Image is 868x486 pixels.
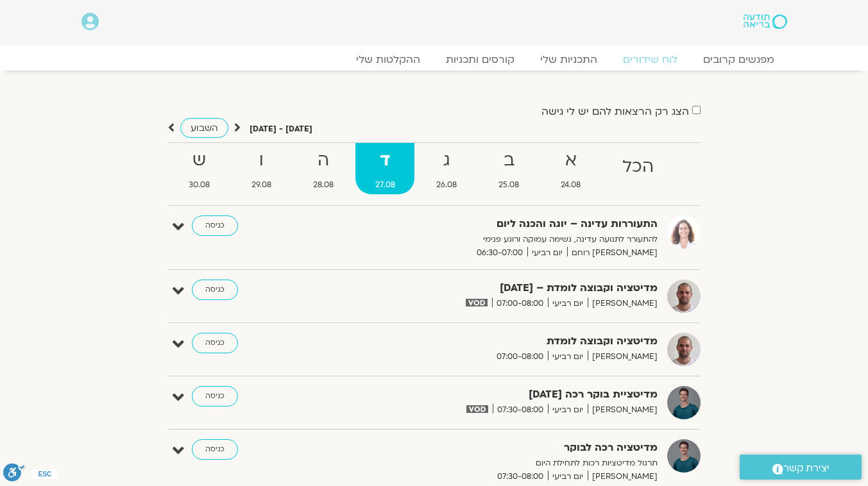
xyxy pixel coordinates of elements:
[343,280,658,297] strong: מדיטציה וקבוצה לומדת – [DATE]
[417,143,477,194] a: ג26.08
[169,143,230,194] a: ש30.08
[232,146,291,175] strong: ו
[740,455,862,480] a: יצירת קשר
[690,53,787,66] a: מפגשים קרובים
[548,403,588,417] span: יום רביעי
[417,146,477,175] strong: ג
[192,333,238,353] a: כניסה
[588,403,658,417] span: [PERSON_NAME]
[293,178,353,192] span: 28.08
[169,178,230,192] span: 30.08
[541,106,689,117] label: הצג רק הרצאות להם יש לי גישה
[355,143,414,194] a: ד27.08
[548,350,588,364] span: יום רביעי
[527,53,610,66] a: התכניות שלי
[548,470,588,483] span: יום רביעי
[343,53,433,66] a: ההקלטות שלי
[343,386,658,403] strong: מדיטציית בוקר רכה [DATE]
[541,178,600,192] span: 24.08
[343,215,658,233] strong: התעוררות עדינה – יוגה והכנה ליום
[466,299,487,306] img: vodicon
[548,297,588,310] span: יום רביעי
[169,146,230,175] strong: ש
[479,146,539,175] strong: ב
[527,246,567,260] span: יום רביעי
[417,178,477,192] span: 26.08
[588,297,658,310] span: [PERSON_NAME]
[588,470,658,483] span: [PERSON_NAME]
[783,460,830,477] span: יצירת קשר
[355,146,414,175] strong: ד
[191,122,218,134] span: השבוע
[293,146,353,175] strong: ה
[541,143,600,194] a: א24.08
[588,350,658,364] span: [PERSON_NAME]
[343,333,658,350] strong: מדיטציה וקבוצה לומדת
[343,457,658,470] p: תרגול מדיטציות רכות לתחילת היום
[232,143,291,194] a: ו29.08
[192,215,238,236] a: כניסה
[492,297,548,310] span: 07:00-08:00
[192,386,238,406] a: כניסה
[493,403,548,417] span: 07:30-08:00
[603,153,674,181] strong: הכל
[180,118,228,138] a: השבוע
[472,246,527,260] span: 06:30-07:00
[479,178,539,192] span: 25.08
[192,439,238,460] a: כניסה
[541,146,600,175] strong: א
[567,246,658,260] span: [PERSON_NAME] רוחם
[492,350,548,364] span: 07:00-08:00
[250,122,312,136] p: [DATE] - [DATE]
[355,178,414,192] span: 27.08
[232,178,291,192] span: 29.08
[343,439,658,457] strong: מדיטציה רכה לבוקר
[433,53,527,66] a: קורסים ותכניות
[610,53,690,66] a: לוח שידורים
[479,143,539,194] a: ב25.08
[293,143,353,194] a: ה28.08
[493,470,548,483] span: 07:30-08:00
[603,143,674,194] a: הכל
[466,405,488,413] img: vodicon
[192,280,238,300] a: כניסה
[343,233,658,246] p: להתעורר לתנועה עדינה, נשימה עמוקה ורוגע פנימי
[81,53,787,66] nav: Menu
